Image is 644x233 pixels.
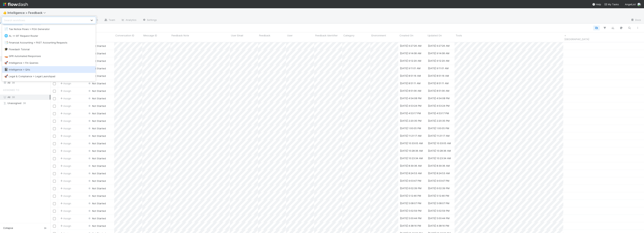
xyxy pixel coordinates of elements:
span: 🎓 [4,48,8,51]
div: AL <> BT Request Router [4,34,93,38]
span: 🚀 [4,61,8,64]
div: Intelligence > Fin Queries [4,61,93,65]
div: Flowdash Tutorial [4,47,93,51]
div: Legal & Compliance > Legal Launchpad [4,74,93,78]
span: 📓 [4,68,8,71]
span: 🌐 [4,34,8,37]
div: GPR Automated Responses [4,54,93,58]
span: 🚀 [4,75,8,78]
div: Financial Accounting > FAST Accounting Requests [4,41,93,44]
span: 📑 [4,41,8,44]
span: 📄 [4,27,8,31]
span: 🚤 [4,54,8,58]
div: Tax Notice Flows > POA Generator [4,27,93,31]
div: Intelligence > QAs [4,68,93,71]
div: Search workflows [4,18,25,22]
